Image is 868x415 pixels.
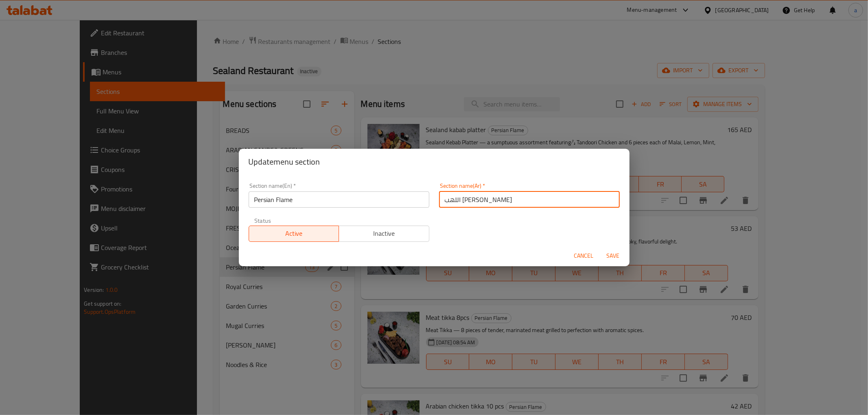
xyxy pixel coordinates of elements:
span: Inactive [342,228,426,239]
input: Please enter section name(ar) [439,191,620,208]
span: Cancel [574,251,594,261]
button: Save [600,248,626,263]
button: Active [249,226,339,242]
button: Cancel [571,248,597,263]
span: Active [252,228,336,239]
span: Save [603,251,623,261]
button: Inactive [339,226,429,242]
input: Please enter section name(en) [249,191,429,208]
h2: Update menu section [249,155,620,168]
